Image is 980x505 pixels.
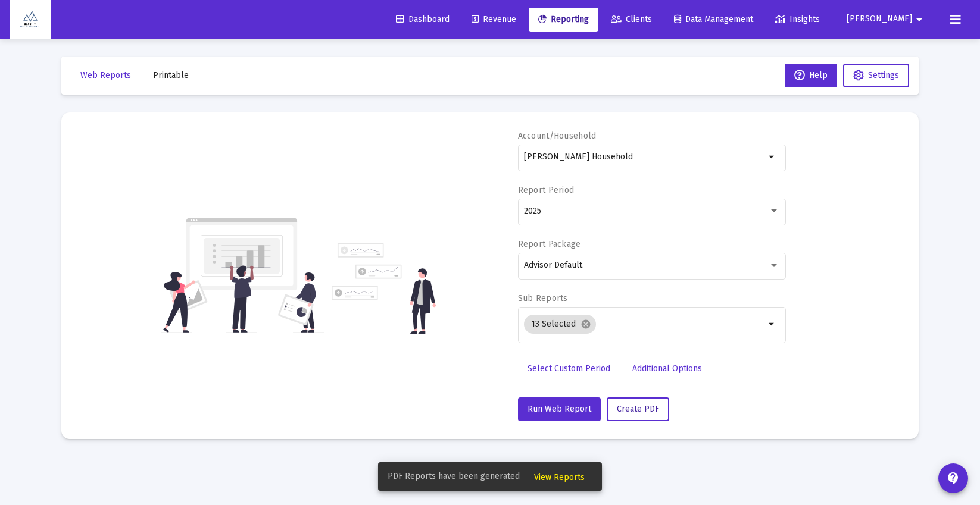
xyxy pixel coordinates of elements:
[518,185,575,195] label: Report Period
[518,397,601,421] button: Run Web Report
[538,14,589,24] span: Reporting
[524,312,765,336] mat-chip-list: Selection
[607,397,669,421] button: Create PDF
[674,14,753,24] span: Data Management
[396,14,450,24] span: Dashboard
[534,472,585,482] span: View Reports
[143,64,198,87] button: Printable
[617,404,659,414] span: Create PDF
[472,14,516,24] span: Revenue
[632,363,702,374] span: Additional Options
[611,14,652,24] span: Clients
[528,363,610,374] span: Select Custom Period
[524,315,596,334] mat-chip: 13 Selected
[832,7,941,31] button: [PERSON_NAME]
[601,8,661,32] a: Clients
[18,8,42,32] img: Dashboard
[946,471,960,485] mat-icon: contact_support
[524,206,541,216] span: 2025
[912,8,926,32] mat-icon: arrow_drop_down
[388,471,520,482] span: PDF Reports have been generated
[766,8,829,32] a: Insights
[843,64,909,87] button: Settings
[332,243,436,334] img: reporting-alt
[529,8,598,32] a: Reporting
[386,8,459,32] a: Dashboard
[794,70,828,80] span: Help
[580,319,591,330] mat-icon: cancel
[518,293,568,303] label: Sub Reports
[153,70,189,80] span: Printable
[518,239,581,249] label: Report Package
[71,64,141,87] button: Web Reports
[775,14,820,24] span: Insights
[80,70,131,80] span: Web Reports
[785,64,837,87] button: Help
[462,8,526,32] a: Revenue
[161,217,324,334] img: reporting
[524,152,765,162] input: Search or select an account or household
[524,260,582,270] span: Advisor Default
[868,70,899,80] span: Settings
[847,14,912,24] span: [PERSON_NAME]
[518,131,597,141] label: Account/Household
[765,150,779,164] mat-icon: arrow_drop_down
[664,8,763,32] a: Data Management
[528,404,591,414] span: Run Web Report
[525,466,594,487] button: View Reports
[765,317,779,331] mat-icon: arrow_drop_down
